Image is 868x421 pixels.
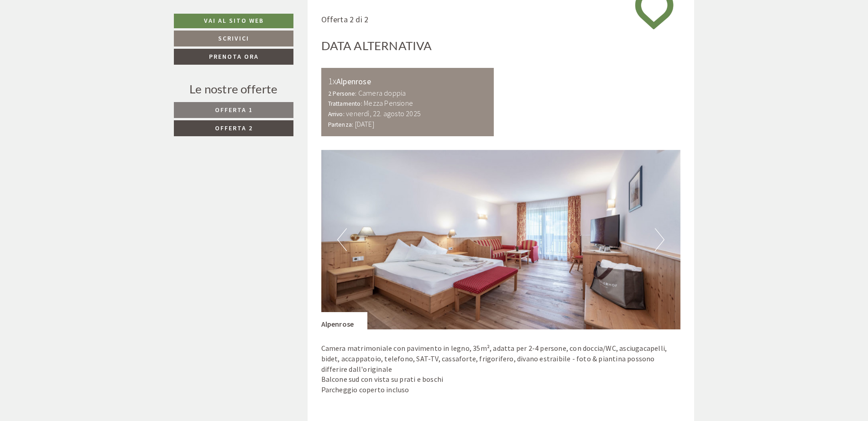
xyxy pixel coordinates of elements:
b: venerdì, 22. agosto 2025 [346,109,421,118]
div: Alpenrose [328,75,487,88]
small: 12:54 [222,45,345,51]
small: Arrivo: [328,110,345,118]
b: Camera doppia [358,88,406,98]
div: Alpenrose [321,312,368,329]
div: Le nostre offerte [174,81,293,98]
button: Previous [337,228,347,251]
div: Lei [222,27,345,34]
a: Vai al sito web [174,14,293,28]
span: Offerta 2 di 2 [321,14,369,25]
button: Next [655,228,664,251]
span: Offerta 1 [215,106,253,114]
div: Buon giorno, come possiamo aiutarla? [217,25,352,53]
div: Data alternativa [321,37,432,54]
img: image [321,150,681,329]
span: Offerta 2 [215,124,253,132]
p: Camera matrimoniale con pavimento in legno, 35m², adatta per 2-4 persone, con doccia/WC, asciugac... [321,343,681,395]
b: Mezza Pensione [364,98,413,108]
b: 1x [328,75,336,87]
a: Scrivici [174,31,293,46]
button: Invia [314,240,360,256]
small: 2 Persone: [328,90,357,98]
small: Trattamento: [328,100,362,108]
b: [DATE] [355,119,374,128]
div: mercoledì [155,7,205,23]
a: Prenota ora [174,49,293,65]
small: Partenza: [328,121,354,128]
